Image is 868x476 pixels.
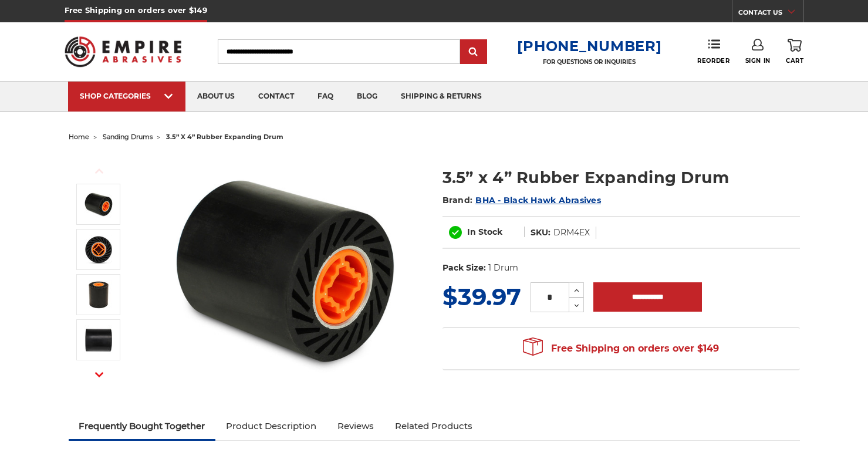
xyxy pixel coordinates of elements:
h1: 3.5” x 4” Rubber Expanding Drum [443,166,800,189]
a: sanding drums [103,133,153,141]
span: Sign In [745,57,771,65]
img: Rubber expanding wheel for sanding drum [84,280,113,309]
dd: 1 Drum [488,262,518,274]
dd: DRM4EX [553,227,590,239]
span: Cart [786,57,803,65]
img: 3.5 inch rubber expanding drum for sanding belt [84,190,113,219]
button: Previous [85,158,113,184]
a: Cart [786,39,803,65]
a: Related Products [384,413,483,439]
a: contact [246,82,306,112]
a: blog [345,82,389,112]
span: Brand: [443,195,473,205]
div: SHOP CATEGORIES [80,92,174,100]
a: about us [185,82,246,112]
button: Next [85,362,113,387]
dt: SKU: [531,227,550,239]
img: Empire Abrasives [65,29,182,75]
a: Reorder [697,39,729,64]
a: Reviews [327,413,384,439]
span: Reorder [697,57,729,65]
span: In Stock [467,227,502,237]
a: Frequently Bought Together [69,413,216,439]
a: Product Description [215,413,327,439]
img: 3.5” x 4” Rubber Expanding Drum [84,325,113,355]
img: 3.5 inch rubber expanding drum for sanding belt [169,154,404,389]
p: FOR QUESTIONS OR INQUIRIES [517,58,661,66]
input: Submit [462,40,485,64]
a: home [69,133,89,141]
a: [PHONE_NUMBER] [517,38,661,55]
a: BHA - Black Hawk Abrasives [475,195,601,205]
dt: Pack Size: [443,262,486,274]
span: $39.97 [443,282,521,311]
a: CONTACT US [738,6,803,22]
a: faq [306,82,345,112]
img: 3.5 inch x 4 inch expanding drum [84,235,113,264]
span: 3.5” x 4” rubber expanding drum [166,133,283,141]
span: Free Shipping on orders over $149 [523,337,719,360]
a: shipping & returns [389,82,494,112]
